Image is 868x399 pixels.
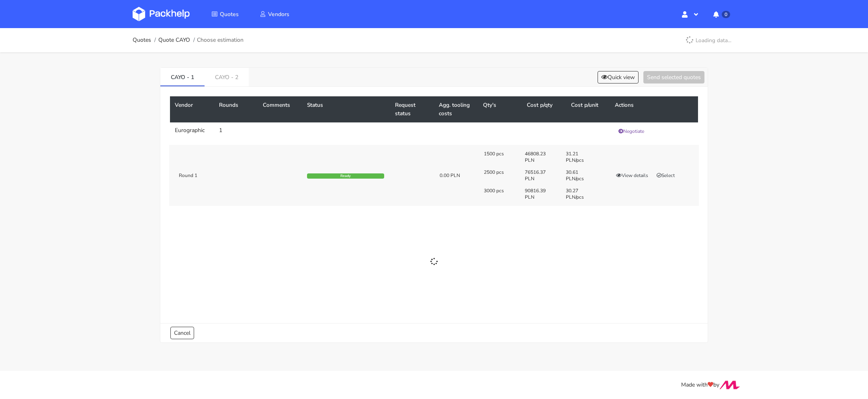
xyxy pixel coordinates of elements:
div: Ready [307,173,384,179]
th: Status [302,96,390,122]
a: CAYO - 1 [160,68,205,85]
nav: breadcrumb [133,32,244,48]
th: Vendor [170,96,214,122]
span: Vendors [268,10,289,18]
td: Eurographic [170,122,214,140]
div: 30.27 PLN/pcs [560,187,601,200]
th: Comments [258,96,302,122]
a: Quotes [133,37,151,43]
div: 76516.37 PLN [519,169,560,182]
div: 46808.23 PLN [519,151,560,163]
img: Dashboard [133,7,190,21]
th: Cost p/qty [522,96,566,122]
a: Quote CAYO [158,37,190,43]
button: Negotiate [615,127,648,135]
div: 90816.39 PLN [519,187,560,200]
div: 0.00 PLN [440,172,473,179]
img: Move Closer [719,381,740,389]
th: Cost p/unit [566,96,610,122]
th: Qty's [478,96,522,122]
div: 2500 pcs [478,169,519,182]
button: Send selected quotes [643,71,704,83]
div: 3000 pcs [478,187,519,200]
th: Agg. tooling costs [434,96,478,122]
button: Select [653,171,678,179]
table: CAYO - 1 [170,96,698,313]
a: CAYO - 2 [205,68,249,85]
div: 1500 pcs [478,151,519,163]
td: 1 [214,122,258,140]
a: Cancel [170,327,194,339]
span: Quotes [220,10,239,18]
th: Actions [610,96,698,122]
p: Loading data... [681,33,735,47]
div: Round 1 [169,172,258,179]
a: Quotes [202,7,248,21]
a: Vendors [250,7,299,21]
button: View details [612,171,652,179]
span: 0 [722,11,730,18]
button: 0 [707,7,735,21]
span: Choose estimation [197,37,244,43]
div: Made with by [122,381,746,390]
th: Request status [390,96,434,122]
button: Quick view [598,71,639,83]
div: 30.61 PLN/pcs [560,169,601,182]
div: 31.21 PLN/pcs [560,151,601,163]
th: Rounds [214,96,258,122]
